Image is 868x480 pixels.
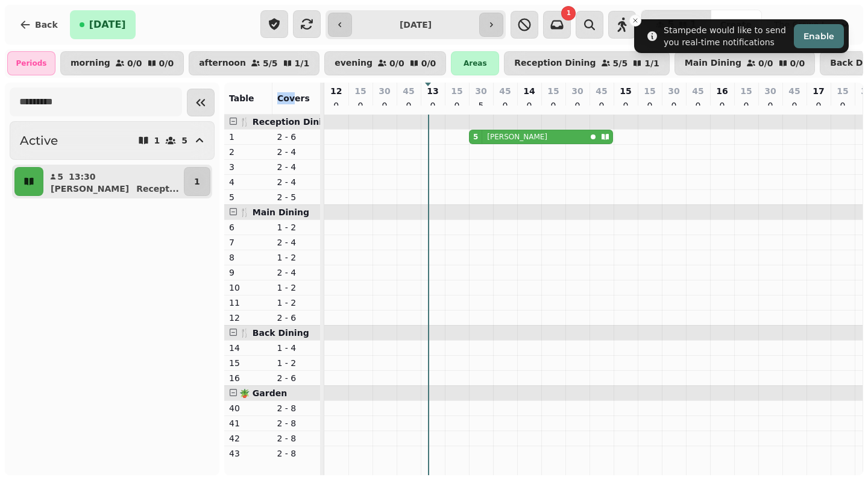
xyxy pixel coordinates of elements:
h2: Active [20,132,58,149]
p: 11 [229,297,268,309]
p: 1 - 2 [277,221,316,233]
p: 8 [229,251,268,264]
button: 1 [184,167,210,196]
p: 15 [354,85,366,97]
button: Back [10,10,68,39]
p: 0 [332,99,341,112]
p: 1 - 2 [277,251,316,264]
span: [DATE] [89,20,126,30]
p: 10 [229,282,268,294]
p: 16 [229,372,268,384]
p: 5 / 5 [613,59,628,68]
p: 2 - 8 [277,402,316,414]
span: 🍴 Reception Dining [239,117,334,127]
p: 0 [838,99,848,112]
p: 2 - 4 [277,267,316,279]
p: 3 [229,161,268,173]
p: 16 [716,85,728,97]
p: 2 - 8 [277,417,316,429]
p: 5 / 5 [263,59,278,68]
p: 6 [229,221,268,233]
p: 0 [428,99,438,112]
p: 1 - 4 [277,342,316,354]
p: Main Dining [685,58,741,68]
p: 1 [154,136,160,145]
div: 5 [473,132,478,142]
p: 2 - 4 [277,236,316,248]
p: 15 [229,357,268,369]
p: evening [335,58,373,68]
div: Periods [7,51,55,75]
p: 0 [524,99,534,112]
button: Collapse sidebar [187,89,215,116]
button: evening0/00/0 [324,51,446,75]
p: 2 - 8 [277,432,316,444]
p: 42 [229,432,268,444]
p: 1 [194,175,200,188]
div: Stampede would like to send you real-time notifications [664,24,789,48]
p: 30 [379,85,390,97]
p: 2 [229,146,268,158]
p: 14 [523,85,535,97]
p: 15 [620,85,631,97]
p: 1 [229,131,268,143]
p: 0 [549,99,558,112]
p: 1 - 2 [277,297,316,309]
button: morning0/00/0 [60,51,184,75]
p: 2 - 8 [277,447,316,459]
button: [DATE] [70,10,136,39]
p: 0 [573,99,582,112]
p: 15 [740,85,752,97]
p: 12 [330,85,342,97]
span: 🍴 Back Dining [239,328,309,338]
p: 1 / 1 [644,59,659,68]
span: Back [35,21,58,29]
p: 0 [766,99,775,112]
p: 2 - 6 [277,372,316,384]
p: 17 [813,85,824,97]
p: 41 [229,417,268,429]
p: 0 [404,99,414,112]
p: 0 / 0 [127,59,142,68]
p: 2 - 6 [277,312,316,324]
p: Reception Dining [514,58,596,68]
p: 15 [644,85,655,97]
p: 12 [229,312,268,324]
p: 0 [790,99,799,112]
p: 30 [668,85,679,97]
p: 0 / 0 [790,59,805,68]
span: 🪴 Garden [239,388,287,398]
p: 13:30 [69,171,96,183]
p: 0 [717,99,727,112]
p: 9 [229,267,268,279]
div: Areas [451,51,499,75]
p: 5 [476,99,486,112]
p: 45 [692,85,703,97]
span: Covers [277,93,310,103]
p: 7 [229,236,268,248]
p: 45 [499,85,511,97]
p: 0 [693,99,703,112]
span: 1 [567,10,571,16]
p: 0 [669,99,679,112]
p: Recept ... [136,183,179,195]
button: Reception Dining5/51/1 [504,51,669,75]
p: 0 [500,99,510,112]
p: 15 [451,85,462,97]
p: 0 [621,99,631,112]
p: 0 [356,99,365,112]
p: 15 [837,85,848,97]
button: afternoon5/51/1 [189,51,319,75]
p: 5 [229,191,268,203]
p: 2 - 4 [277,161,316,173]
button: Enable [794,24,844,48]
p: 0 / 0 [389,59,404,68]
p: 13 [427,85,438,97]
p: [PERSON_NAME] [487,132,547,142]
p: 0 [645,99,655,112]
p: 30 [571,85,583,97]
p: 0 [452,99,462,112]
p: 2 - 4 [277,146,316,158]
button: 513:30[PERSON_NAME]Recept... [46,167,181,196]
p: 45 [403,85,414,97]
